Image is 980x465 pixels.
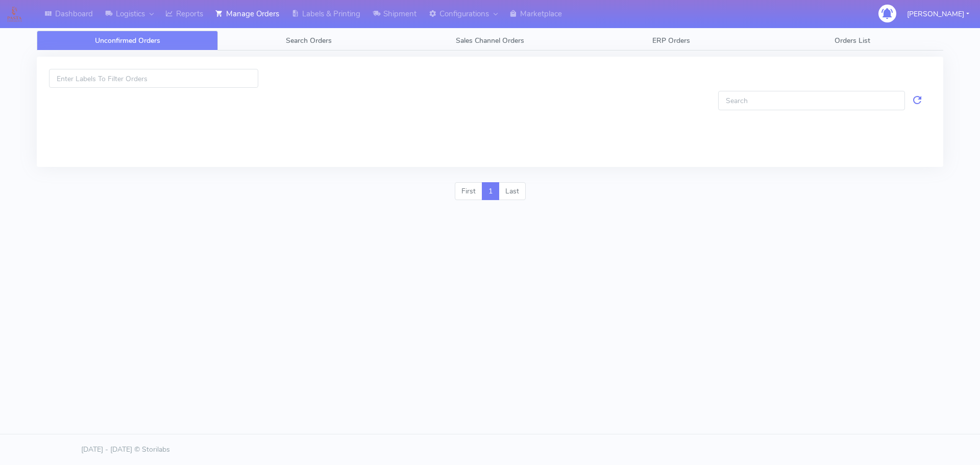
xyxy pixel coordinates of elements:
[718,91,905,110] input: Search
[37,31,943,51] ul: Tabs
[482,182,499,201] a: 1
[835,36,870,45] span: Orders List
[49,69,258,88] input: Enter Labels To Filter Orders
[456,36,524,45] span: Sales Channel Orders
[899,4,977,25] button: [PERSON_NAME]
[286,36,332,45] span: Search Orders
[95,36,160,45] span: Unconfirmed Orders
[652,36,690,45] span: ERP Orders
